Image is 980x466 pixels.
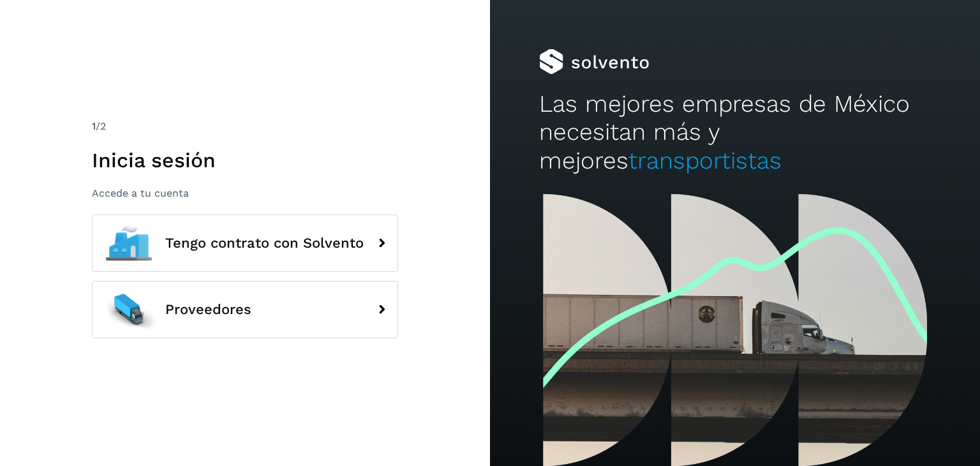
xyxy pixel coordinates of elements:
span: Proveedores [165,302,251,317]
span: Tengo contrato con Solvento [165,236,364,251]
div: /2 [92,119,398,134]
button: Proveedores [92,281,398,338]
button: Tengo contrato con Solvento [92,214,398,272]
p: Accede a tu cuenta [92,187,398,199]
h2: Las mejores empresas de México necesitan más y mejores [539,90,931,175]
h1: Inicia sesión [92,148,398,172]
span: 1 [92,120,96,132]
span: transportistas [628,147,782,174]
